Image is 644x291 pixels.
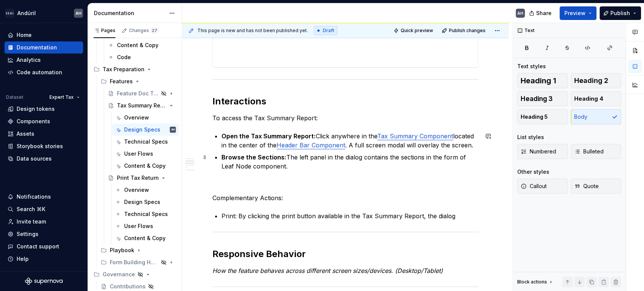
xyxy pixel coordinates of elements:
a: Technical Specs [112,208,179,220]
a: Settings [5,228,83,240]
div: AH [517,10,523,16]
a: Content & Copy [112,160,179,172]
a: Content & Copy [112,232,179,244]
div: AH [75,10,81,16]
div: Components [17,118,50,125]
a: Header Bar Component [277,141,345,149]
div: Other styles [517,168,549,176]
div: Storybook stories [17,142,63,150]
span: This page is new and has not been published yet. [197,28,308,34]
svg: Supernova Logo [25,277,63,285]
span: Callout [521,182,547,190]
a: Code automation [5,66,83,78]
div: Contributions [110,283,146,290]
div: User Flows [124,150,153,158]
p: Click anywhere in the located in the center of the . A full screen modal will overlay the screen. [221,132,478,150]
div: Design Specs [124,198,160,206]
button: Expert Tax [46,92,83,103]
div: Feature Doc Template [117,90,158,97]
button: Share [525,6,556,20]
h2: Responsive Behavior [212,248,478,260]
div: User Flows [124,222,153,230]
div: Content & Copy [124,234,166,242]
button: Publish [599,6,641,20]
button: Contact support [5,240,83,253]
a: Tax Summary Report [105,100,179,112]
div: Help [17,255,29,263]
a: Assets [5,128,83,140]
div: Assets [17,130,34,138]
a: User Flows [112,220,179,232]
button: Numbered [517,144,568,159]
div: Home [17,31,32,39]
a: Documentation [5,41,83,54]
div: Search ⌘K [17,205,45,213]
span: Preview [564,9,586,17]
span: Heading 1 [521,77,556,84]
em: How the feature behaves across different screen sizes/devices. (Desktop/Tablet) [212,267,443,274]
button: Callout [517,179,568,194]
span: Heading 4 [574,95,603,103]
button: Search ⌘K [5,203,83,215]
div: Technical Specs [124,138,168,145]
div: Content & Copy [124,162,166,170]
div: Playbook [98,244,179,256]
button: Heading 5 [517,109,568,124]
div: Block actions [517,277,554,287]
div: Andúril [17,9,36,17]
div: Design tokens [17,105,55,113]
a: Print Tax Return [105,172,179,184]
button: Heading 3 [517,91,568,106]
a: Tax Summary Component [377,132,453,140]
p: To access the Tax Summary Report: [212,113,478,123]
span: Draft [323,28,334,34]
a: Components [5,115,83,127]
div: Documentation [94,9,165,17]
button: Notifications [5,191,83,203]
div: Content & Copy [117,41,158,49]
div: AH [171,126,175,133]
a: Overview [112,112,179,124]
span: Publish [610,9,630,17]
button: Heading 1 [517,73,568,88]
div: Dataset [6,94,23,100]
p: Print: By clicking the print button available in the Tax Summary Report, the dialog [221,211,478,221]
div: Design Specs [124,126,160,133]
a: Design tokens [5,103,83,115]
div: Tax Preparation [91,63,179,75]
div: Tax Preparation [103,66,144,73]
span: Share [536,9,552,17]
div: Print Tax Return [117,174,159,182]
a: Storybook stories [5,140,83,152]
span: Heading 2 [574,77,608,84]
strong: Open the Tax Summary Report: [221,132,316,140]
div: Overview [124,114,149,121]
button: Preview [559,6,596,20]
div: Governance [91,268,179,280]
div: Technical Specs [124,210,168,218]
a: Content & Copy [105,39,179,51]
p: The left panel in the dialog contains the sections in the form of Leaf Node component. [221,153,478,171]
div: Governance [103,271,135,278]
img: 572984b3-56a8-419d-98bc-7b186c70b928.png [5,9,14,18]
button: Quick preview [391,25,437,36]
button: Publish changes [440,25,489,36]
span: Heading 5 [521,113,548,121]
a: Technical Specs [112,136,179,148]
h2: Interactions [212,95,478,107]
div: Analytics [17,56,41,64]
div: Notifications [17,193,51,201]
div: Settings [17,230,38,238]
a: Design Specs [112,196,179,208]
button: Heading 2 [571,73,621,88]
p: Complementary Actions: [212,193,478,202]
div: List styles [517,133,544,141]
button: Quote [571,179,621,194]
div: Code [117,54,131,61]
span: Expert Tax [49,94,74,100]
div: Tax Summary Report [117,102,167,109]
div: Form Building Handbook [98,256,179,268]
span: Quote [574,182,599,190]
div: Contact support [17,243,59,250]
